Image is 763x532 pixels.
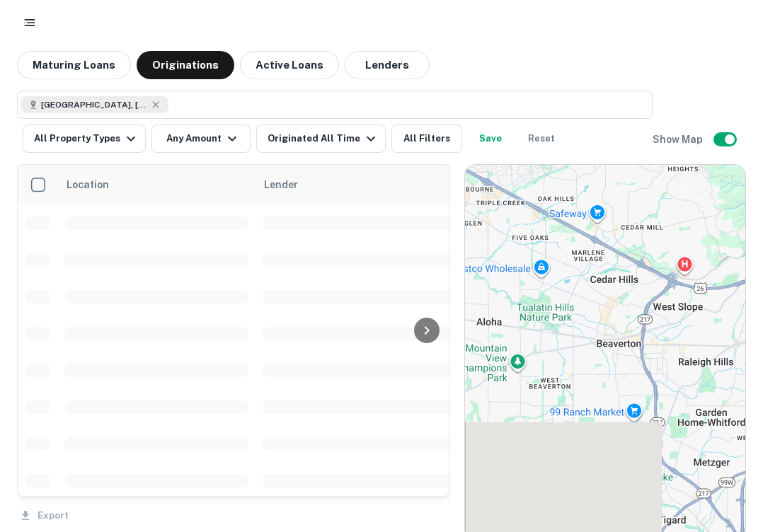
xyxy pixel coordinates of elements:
th: Location [57,165,256,204]
button: Save your search to get updates of matches that match your search criteria. [468,125,513,153]
span: [GEOGRAPHIC_DATA], [GEOGRAPHIC_DATA], [GEOGRAPHIC_DATA] [41,98,147,111]
button: Active Loans [240,51,339,79]
h6: Show Map [653,132,705,147]
button: All Filters [391,125,462,153]
div: Originated All Time [268,130,379,147]
span: Lender [264,176,298,193]
button: Maturing Loans [17,51,131,79]
button: Lenders [345,51,430,79]
button: Reset [519,125,564,153]
button: All Property Types [23,125,146,153]
th: Lender [256,165,482,204]
span: Location [66,176,127,193]
iframe: Chat Widget [692,419,763,487]
button: Originated All Time [256,125,386,153]
button: Any Amount [151,125,251,153]
button: Originations [137,51,234,79]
